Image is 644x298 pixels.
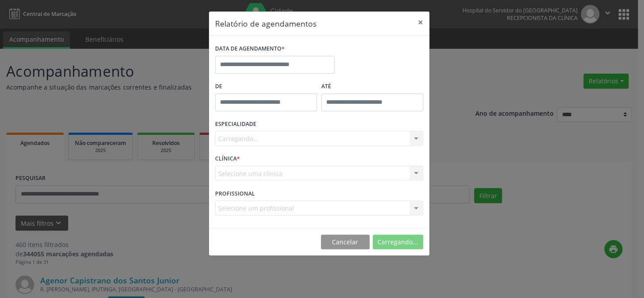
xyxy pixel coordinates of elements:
label: DATA DE AGENDAMENTO [215,42,285,56]
label: De [215,80,317,94]
button: Carregando... [373,235,423,250]
button: Close [412,12,429,33]
label: PROFISSIONAL [215,187,255,200]
label: CLÍNICA [215,152,240,166]
h5: Relatório de agendamentos [215,18,316,29]
button: Cancelar [321,235,370,250]
label: ATÉ [321,80,423,94]
label: ESPECIALIDADE [215,118,256,131]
